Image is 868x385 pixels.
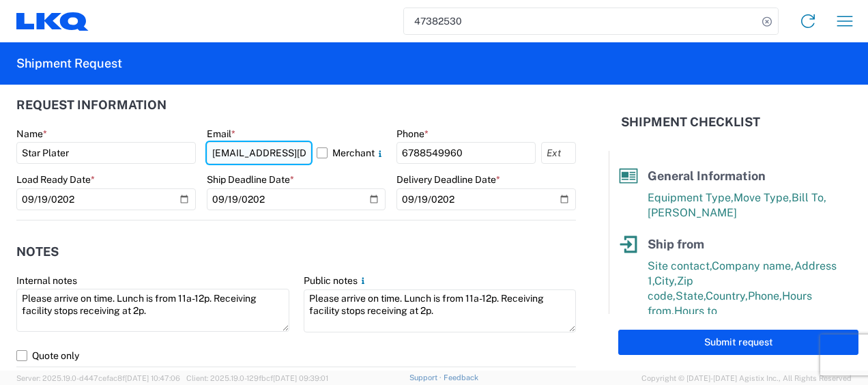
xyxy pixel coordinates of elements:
span: Server: 2025.19.0-d447cefac8f [16,374,180,382]
label: Ship Deadline Date [207,173,294,186]
span: Company name, [712,259,794,272]
span: [DATE] 10:47:06 [125,374,180,382]
label: Delivery Deadline Date [396,173,500,186]
a: Feedback [444,373,478,382]
span: Bill To, [792,191,826,204]
span: City, [654,274,677,287]
input: Ext [541,142,576,164]
span: Phone, [748,289,782,302]
a: Support [409,373,444,382]
button: Submit request [618,330,858,355]
span: Ship from [648,237,704,251]
span: Site contact, [648,259,712,272]
label: Load Ready Date [16,173,95,186]
label: Internal notes [16,274,77,287]
label: Phone [396,128,429,140]
label: Name [16,128,47,140]
h2: Notes [16,245,59,259]
span: Equipment Type, [648,191,734,204]
span: General Information [648,169,766,183]
label: Quote only [16,345,576,367]
span: Client: 2025.19.0-129fbcf [186,374,328,382]
h2: Request Information [16,98,167,112]
span: Copyright © [DATE]-[DATE] Agistix Inc., All Rights Reserved [641,372,852,384]
h2: Shipment Checklist [621,114,760,130]
span: Hours to [674,304,717,317]
label: Email [207,128,235,140]
input: Shipment, tracking or reference number [404,8,757,34]
span: [PERSON_NAME] [648,206,737,219]
span: [DATE] 09:39:01 [273,374,328,382]
h2: Shipment Request [16,55,122,72]
label: Merchant [317,142,386,164]
span: State, [676,289,706,302]
span: Country, [706,289,748,302]
label: Public notes [304,274,368,287]
span: Move Type, [734,191,792,204]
